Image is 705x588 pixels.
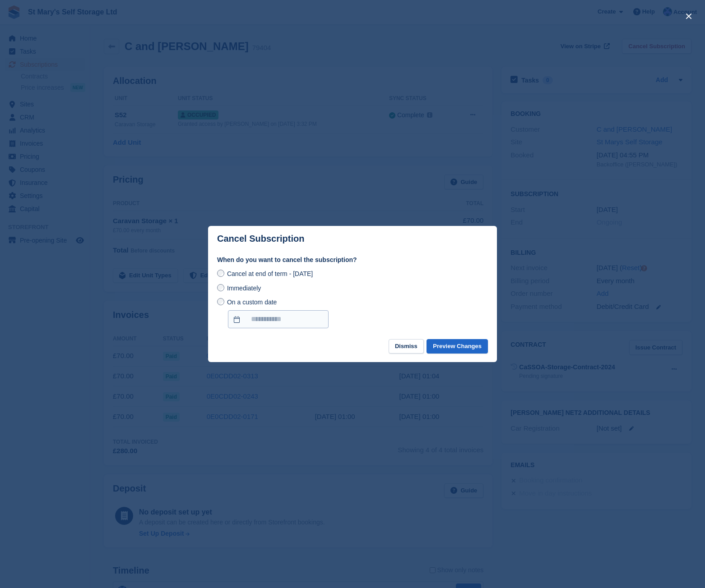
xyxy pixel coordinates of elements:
[227,285,261,292] span: Immediately
[227,299,277,306] span: On a custom date
[217,270,224,277] input: Cancel at end of term - [DATE]
[389,339,424,354] button: Dismiss
[227,270,313,277] span: Cancel at end of term - [DATE]
[217,298,224,305] input: On a custom date
[217,234,304,244] p: Cancel Subscription
[682,9,696,23] button: close
[217,255,488,265] label: When do you want to cancel the subscription?
[228,310,329,328] input: On a custom date
[217,284,224,291] input: Immediately
[427,339,488,354] button: Preview Changes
